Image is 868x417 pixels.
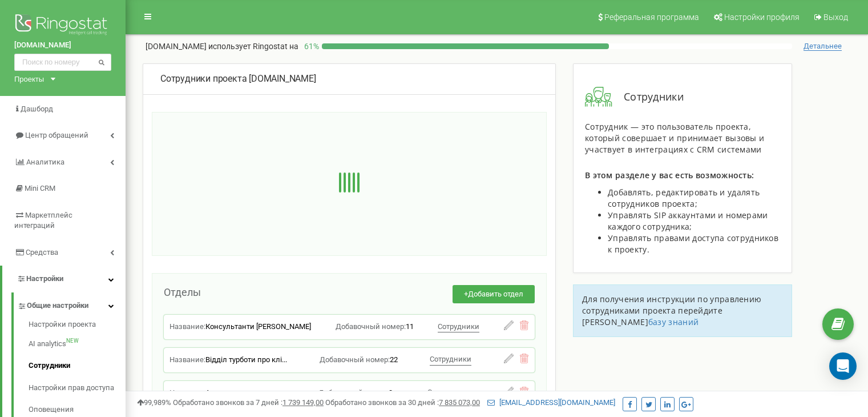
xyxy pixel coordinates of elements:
span: Выход [823,13,848,22]
span: Добавлять, редактировать и удалять сотрудников проекта; [608,187,760,209]
a: [EMAIL_ADDRESS][DOMAIN_NAME] [487,398,615,407]
div: [DOMAIN_NAME] [160,73,538,86]
span: Реферальная программа [604,13,699,22]
span: Маркетплейс интеграций [14,211,72,230]
img: Ringostat logo [14,11,111,40]
span: Добавочный номер: [318,388,389,397]
input: Поиск по номеру [14,54,111,71]
a: базу знаний [648,316,699,327]
span: Mini CRM [25,184,55,193]
span: Сотрудники проекта [160,73,247,84]
span: Центр обращений [25,131,88,139]
span: Название: [169,388,205,397]
button: +Добавить отдел [453,285,535,304]
a: Настройки проекта [29,319,126,333]
span: Управлять правами доступа сотрудников к проекту. [608,232,778,255]
span: Сотрудники [438,322,479,331]
p: [DOMAIN_NAME] [146,41,298,52]
span: Средства [26,248,58,256]
span: Детальнее [804,42,842,51]
span: Название: [169,322,205,331]
span: Управлять SIP аккаунтами и номерами каждого сотрудника; [608,210,768,232]
span: 11 [406,322,414,331]
div: Open Intercom Messenger [829,352,857,380]
span: Сотрудник — это пользователь проекта, который совершает и принимает вызовы и участвует в интеграц... [585,121,764,155]
span: Сотрудники [612,90,684,105]
p: 61 % [298,41,322,52]
span: Сотрудники [427,388,469,396]
span: Відділ турботи про клі... [205,355,287,364]
span: 99,989% [137,398,171,407]
a: [DOMAIN_NAME] [14,40,111,51]
u: 1 739 149,00 [282,398,324,407]
span: Настройки [26,274,63,283]
span: Обработано звонков за 7 дней : [173,398,324,407]
span: 0 [389,388,393,397]
span: Отделы [164,286,201,298]
span: В этом разделе у вас есть возможность: [585,170,754,181]
a: Сотрудники [29,355,126,377]
span: Общие настройки [27,300,88,311]
span: Для получения инструкции по управлению сотрудниками проекта перейдите [PERSON_NAME] [582,294,761,327]
span: Дашборд [21,105,53,113]
span: 22 [390,355,398,364]
span: Настройки профиля [724,13,800,22]
a: Настройки [2,266,126,292]
span: использует Ringostat на [208,42,298,51]
span: Администрация [205,388,263,397]
u: 7 835 073,00 [439,398,480,407]
span: Обработано звонков за 30 дней : [325,398,480,407]
span: Аналитика [26,158,64,166]
span: Консультанти [PERSON_NAME] [205,322,311,331]
a: AI analyticsNEW [29,333,126,355]
span: Добавить отдел [468,290,523,298]
span: Добавочный номер: [336,322,406,331]
span: Добавочный номер: [320,355,390,364]
span: Сотрудники [430,355,471,363]
span: Название: [169,355,205,364]
a: Общие настройки [17,292,126,316]
div: Проекты [14,74,44,85]
a: Настройки прав доступа [29,377,126,399]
